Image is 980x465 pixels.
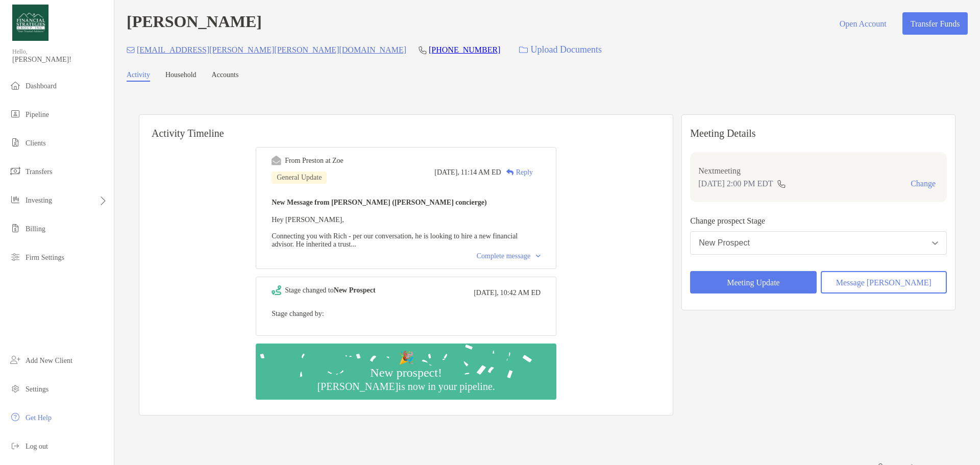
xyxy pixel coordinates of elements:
[26,385,48,393] span: Settings
[9,79,21,91] img: dashboard icon
[690,271,816,293] button: Meeting Update
[9,136,21,149] img: clients icon
[419,46,427,54] img: Phone Icon
[506,169,514,176] img: Reply icon
[12,4,48,41] img: Zoe Logo
[26,197,52,204] span: Investing
[26,111,49,118] span: Pipeline
[26,414,52,422] span: Get Help
[9,108,21,120] img: pipeline icon
[9,382,21,395] img: settings icon
[9,193,21,206] img: investing icon
[127,12,262,35] h4: [PERSON_NAME]
[698,177,773,190] p: [DATE] 2:00 PM EDT
[690,127,947,140] p: Meeting Details
[699,238,750,248] div: New Prospect
[272,216,518,248] span: Hey [PERSON_NAME], Connecting you with Rich - per our conversation, he is looking to hire a new f...
[12,56,108,64] span: [PERSON_NAME]!
[519,46,528,54] img: button icon
[777,180,786,188] img: communication type
[272,156,281,165] img: Event icon
[9,222,21,234] img: billing icon
[127,47,135,53] img: Email Icon
[272,199,487,206] b: New Message from [PERSON_NAME] ([PERSON_NAME] concierge)
[26,254,64,261] span: Firm Settings
[26,443,48,450] span: Log out
[127,71,150,82] a: Activity
[313,380,499,393] div: [PERSON_NAME] is now in your pipeline.
[366,365,446,380] div: New prospect!
[536,255,541,258] img: Chevron icon
[26,82,57,90] span: Dashboard
[831,12,894,35] button: Open Account
[272,285,281,295] img: Event icon
[690,214,947,227] p: Change prospect Stage
[474,289,499,297] span: [DATE],
[698,164,939,177] p: Next meeting
[26,139,46,147] span: Clients
[690,231,947,255] button: New Prospect
[434,168,459,177] span: [DATE],
[821,271,947,293] button: Message [PERSON_NAME]
[285,286,375,295] div: Stage changed to
[272,307,541,320] p: Stage changed by:
[9,354,21,366] img: add_new_client icon
[9,439,21,452] img: logout icon
[512,39,608,61] a: Upload Documents
[908,179,939,189] button: Change
[256,344,556,391] img: Confetti
[26,168,52,176] span: Transfers
[501,167,533,178] div: Reply
[395,351,418,365] div: 🎉
[334,286,376,294] b: New Prospect
[165,71,197,82] a: Household
[932,241,938,245] img: Open dropdown arrow
[9,411,21,423] img: get-help icon
[139,115,673,139] h6: Activity Timeline
[285,157,344,165] div: From Preston at Zoe
[9,165,21,177] img: transfers icon
[902,12,968,35] button: Transfer Funds
[9,251,21,263] img: firm-settings icon
[26,225,45,233] span: Billing
[137,43,406,56] p: [EMAIL_ADDRESS][PERSON_NAME][PERSON_NAME][DOMAIN_NAME]
[212,71,239,82] a: Accounts
[461,168,501,177] span: 11:14 AM ED
[429,45,500,54] a: [PHONE_NUMBER]
[26,357,72,364] span: Add New Client
[272,172,327,184] div: General Update
[500,289,541,297] span: 10:42 AM ED
[477,252,541,260] div: Complete message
